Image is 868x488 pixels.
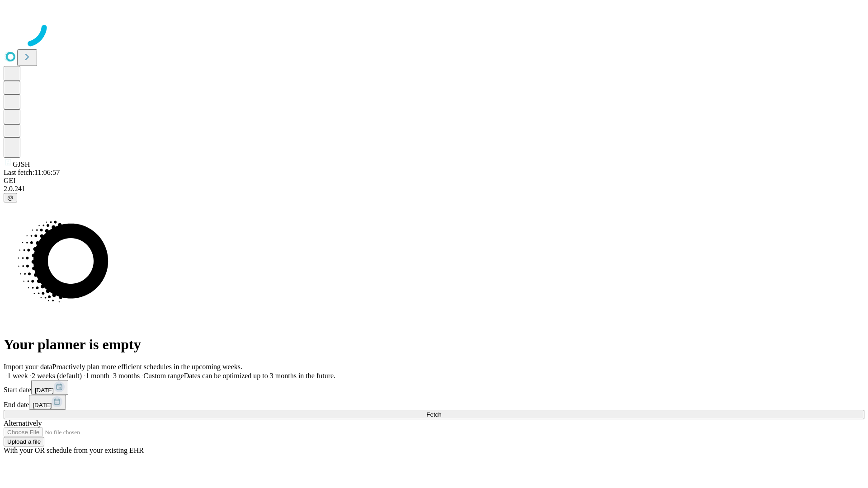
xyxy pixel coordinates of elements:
[4,185,864,193] div: 2.0.241
[85,372,109,380] span: 1 month
[426,411,441,418] span: Fetch
[32,372,82,380] span: 2 weeks (default)
[7,372,28,380] span: 1 week
[31,380,68,395] button: [DATE]
[4,395,864,410] div: End date
[4,336,864,353] h1: Your planner is empty
[143,372,184,380] span: Custom range
[4,177,864,185] div: GEI
[4,193,17,202] button: @
[4,169,60,176] span: Last fetch: 11:06:57
[52,363,242,371] span: Proactively plan more efficient schedules in the upcoming weeks.
[13,160,30,168] span: GJSH
[4,437,44,446] button: Upload a file
[7,194,14,201] span: @
[4,446,144,454] span: With your OR schedule from your existing EHR
[4,410,864,419] button: Fetch
[4,363,52,371] span: Import your data
[184,372,335,380] span: Dates can be optimized up to 3 months in the future.
[35,387,54,394] span: [DATE]
[33,402,52,408] span: [DATE]
[29,395,66,410] button: [DATE]
[4,380,864,395] div: Start date
[113,372,140,380] span: 3 months
[4,419,42,427] span: Alternatively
